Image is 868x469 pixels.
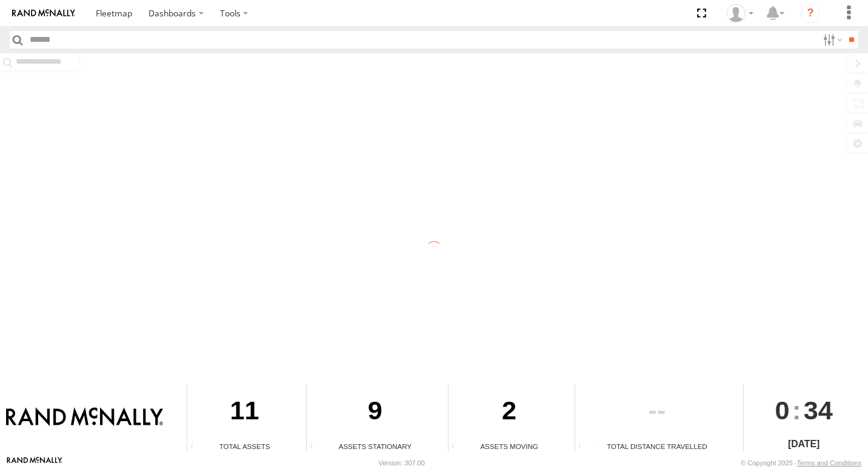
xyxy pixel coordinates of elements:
[797,459,861,467] a: Terms and Conditions
[804,384,833,436] span: 34
[449,442,467,451] div: Total number of assets current in transit.
[379,459,425,467] div: Version: 307.00
[187,442,205,451] div: Total number of Enabled Assets
[187,441,302,451] div: Total Assets
[723,4,758,22] div: Valeo Dash
[307,442,325,451] div: Total number of assets current stationary.
[449,384,570,441] div: 2
[775,384,790,436] span: 0
[801,4,820,23] i: ?
[307,384,444,441] div: 9
[6,407,163,428] img: Rand McNally
[744,437,863,451] div: [DATE]
[741,459,861,467] div: © Copyright 2025 -
[744,384,863,436] div: :
[575,442,593,451] div: Total distance travelled by all assets within specified date range and applied filters
[187,384,302,441] div: 11
[307,441,444,451] div: Assets Stationary
[575,441,739,451] div: Total Distance Travelled
[818,31,844,48] label: Search Filter Options
[7,457,62,469] a: Visit our Website
[449,441,570,451] div: Assets Moving
[12,9,75,18] img: rand-logo.svg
